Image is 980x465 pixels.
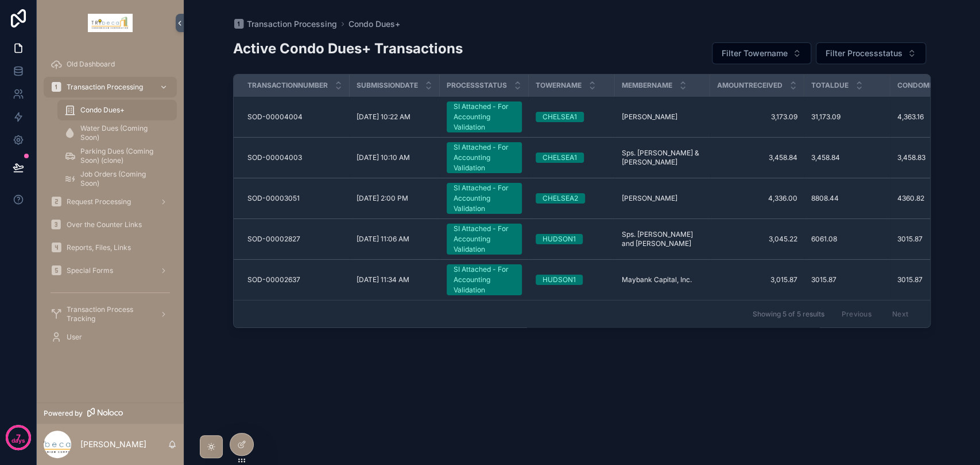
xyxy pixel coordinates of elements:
[454,224,515,255] div: SI Attached - For Accounting Validation
[717,81,783,90] span: Amountreceived
[622,275,692,284] span: Maybank Capital, Inc.
[67,60,115,69] span: Old Dashboard
[447,224,522,255] a: SI Attached - For Accounting Validation
[722,48,788,59] span: Filter Towername
[447,81,507,90] span: Processstatus
[247,235,300,244] span: SOD-00002827
[44,327,177,347] a: User
[536,153,608,163] a: CHELSEA1
[44,409,83,418] span: Powered by
[57,100,177,120] a: Condo Dues+
[247,275,343,284] a: SOD-00002637
[897,112,924,122] span: 4,363.16
[897,275,923,284] span: 3015.87
[622,112,703,122] a: [PERSON_NAME]
[57,123,177,143] a: Water Dues (Coming Soon)
[826,48,902,59] span: Filter Processstatus
[811,235,884,244] a: 6061.08
[37,46,184,362] div: scrollable content
[357,153,410,162] span: [DATE] 10:10 AM
[811,194,884,203] a: 8808.44
[57,146,177,166] a: Parking Dues (Coming Soon) (clone)
[543,112,577,122] div: CHELSEA1
[44,237,177,258] a: Reports, Files, Links
[816,42,926,64] button: Select Button
[247,194,343,203] a: SOD-00003051
[543,234,576,244] div: HUDSON1
[543,275,576,285] div: HUDSON1
[536,81,582,90] span: Towername
[16,432,21,443] p: 7
[717,194,797,203] a: 4,336.00
[247,153,343,162] a: SOD-00004003
[712,42,811,64] button: Select Button
[536,275,608,285] a: HUDSON1
[536,193,608,204] a: CHELSEA2
[811,112,840,122] span: 31,173.09
[247,235,343,244] a: SOD-00002827
[247,112,303,122] span: SOD-00004004
[454,101,515,132] div: SI Attached - For Accounting Validation
[247,18,337,30] span: Transaction Processing
[67,333,82,342] span: User
[811,235,837,244] span: 6061.08
[622,230,703,248] a: Sps. [PERSON_NAME] and [PERSON_NAME]
[811,112,884,122] a: 31,173.09
[717,235,797,244] a: 3,045.22
[44,260,177,281] a: Special Forms
[44,54,177,75] a: Old Dashboard
[247,112,343,122] a: SOD-00004004
[67,83,143,92] span: Transaction Processing
[357,81,418,90] span: Submissiondate
[811,81,849,90] span: Totaldue
[811,275,836,284] span: 3015.87
[357,275,409,284] span: [DATE] 11:34 AM
[247,194,300,203] span: SOD-00003051
[357,275,433,284] a: [DATE] 11:34 AM
[357,112,433,122] a: [DATE] 10:22 AM
[80,124,165,142] span: Water Dues (Coming Soon)
[622,81,672,90] span: Membername
[536,234,608,244] a: HUDSON1
[622,194,703,203] a: [PERSON_NAME]
[357,235,433,244] a: [DATE] 11:06 AM
[247,81,328,90] span: Transactionnumber
[357,112,410,122] span: [DATE] 10:22 AM
[44,77,177,97] a: Transaction Processing
[717,153,797,162] a: 3,458.84
[357,153,433,162] a: [DATE] 10:10 AM
[717,275,797,284] a: 3,015.87
[44,304,177,325] a: Transaction Process Tracking
[752,310,824,319] span: Showing 5 of 5 results
[80,105,125,115] span: Condo Dues+
[897,235,923,244] span: 3015.87
[357,235,409,244] span: [DATE] 11:06 AM
[447,101,522,132] a: SI Attached - For Accounting Validation
[454,142,515,173] div: SI Attached - For Accounting Validation
[233,18,337,30] a: Transaction Processing
[897,194,924,203] span: 4360.82
[811,275,884,284] a: 3015.87
[717,112,797,122] a: 3,173.09
[447,183,522,214] a: SI Attached - For Accounting Validation
[622,149,703,167] a: Sps. [PERSON_NAME] & [PERSON_NAME]
[80,439,146,450] p: [PERSON_NAME]
[247,153,302,162] span: SOD-00004003
[80,170,165,188] span: Job Orders (Coming Soon)
[543,193,578,204] div: CHELSEA2
[811,153,884,162] a: 3,458.84
[37,403,184,424] a: Powered by
[88,14,133,32] img: App logo
[357,194,408,203] span: [DATE] 2:00 PM
[447,142,522,173] a: SI Attached - For Accounting Validation
[348,18,400,30] a: Condo Dues+
[11,436,25,446] p: days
